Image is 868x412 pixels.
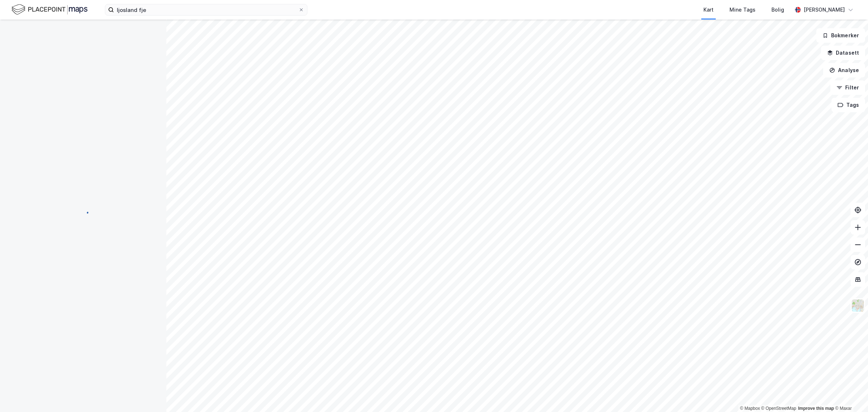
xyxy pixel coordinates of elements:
[740,406,760,411] a: Mapbox
[830,80,865,95] button: Filter
[703,5,714,14] div: Kart
[114,4,298,15] input: Søk på adresse, matrikkel, gårdeiere, leietakere eller personer
[851,299,865,312] img: Z
[12,3,88,16] img: logo.f888ab2527a4732fd821a326f86c7f29.svg
[831,98,865,112] button: Tags
[816,28,865,43] button: Bokmerker
[77,206,89,217] img: spinner.a6d8c91a73a9ac5275cf975e30b51cfb.svg
[798,406,834,411] a: Improve this map
[761,406,796,411] a: OpenStreetMap
[771,5,784,14] div: Bolig
[832,377,868,412] div: Kontrollprogram for chat
[804,5,845,14] div: [PERSON_NAME]
[832,377,868,412] iframe: Chat Widget
[821,46,865,60] button: Datasett
[823,63,865,77] button: Analyse
[729,5,756,14] div: Mine Tags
